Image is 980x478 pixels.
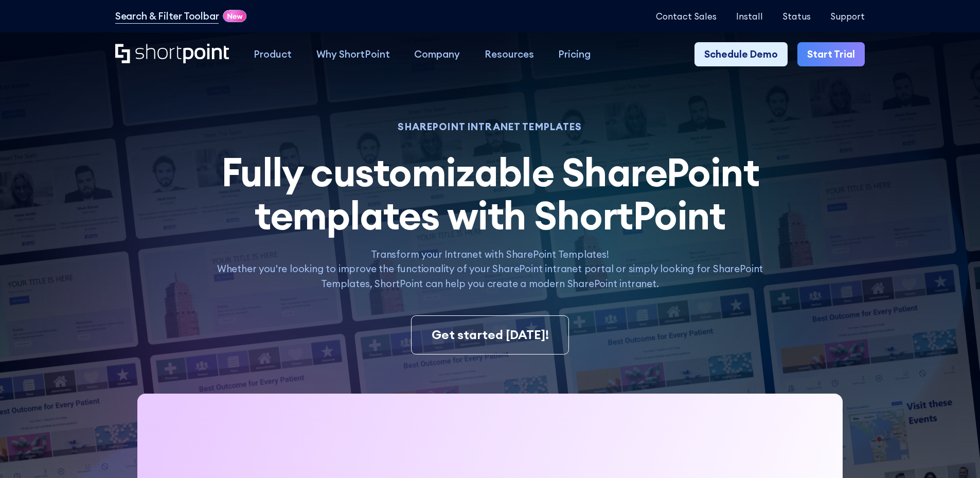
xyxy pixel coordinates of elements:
p: Transform your Intranet with SharePoint Templates! Whether you're looking to improve the function... [203,247,776,291]
a: Status [782,11,811,21]
div: Product [254,47,292,62]
a: Product [241,42,304,67]
span: Fully customizable SharePoint templates with ShortPoint [221,147,759,240]
div: Pricing [558,47,591,62]
a: Get started [DATE]! [411,315,568,355]
div: Why ShortPoint [316,47,390,62]
a: Start Trial [797,42,865,67]
a: Home [115,44,229,65]
div: Get started [DATE]! [432,326,549,344]
iframe: Chat Widget [929,429,980,478]
a: Why ShortPoint [304,42,402,67]
a: Pricing [546,42,603,67]
a: Company [402,42,472,67]
a: Schedule Demo [694,42,788,67]
a: Resources [472,42,546,67]
div: Resources [485,47,534,62]
a: Search & Filter Toolbar [115,9,219,24]
a: Contact Sales [656,11,717,21]
div: Company [414,47,460,62]
a: Support [830,11,865,21]
h1: SHAREPOINT INTRANET TEMPLATES [203,122,776,131]
a: Install [736,11,763,21]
